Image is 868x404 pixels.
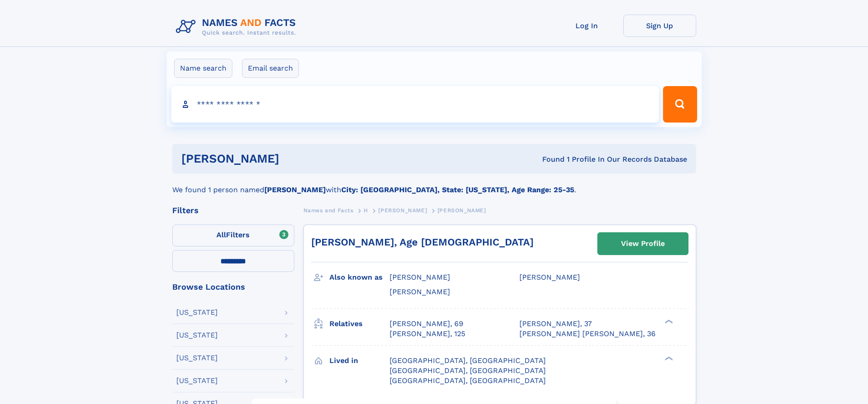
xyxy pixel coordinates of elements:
a: Log In [550,15,623,37]
h1: [PERSON_NAME] [181,153,411,164]
div: View Profile [621,233,665,254]
span: [GEOGRAPHIC_DATA], [GEOGRAPHIC_DATA] [390,376,546,385]
h3: Lived in [329,353,390,368]
a: [PERSON_NAME], Age [DEMOGRAPHIC_DATA] [311,236,534,248]
a: [PERSON_NAME], 125 [390,329,465,339]
span: [PERSON_NAME] [378,207,427,214]
span: All [216,230,226,239]
span: [GEOGRAPHIC_DATA], [GEOGRAPHIC_DATA] [390,356,546,365]
h3: Also known as [329,270,390,285]
a: [PERSON_NAME], 37 [519,319,592,329]
label: Filters [172,225,294,246]
b: [PERSON_NAME] [264,185,326,194]
span: [PERSON_NAME] [390,273,450,281]
div: We found 1 person named with . [172,174,696,195]
a: [PERSON_NAME], 69 [390,319,463,329]
div: ❯ [663,318,673,324]
a: Sign Up [623,15,696,37]
a: View Profile [598,233,688,255]
a: [PERSON_NAME] [378,205,427,216]
img: Logo Names and Facts [172,15,303,39]
a: Names and Facts [303,205,354,216]
input: search input [171,86,659,123]
div: ❯ [663,355,673,361]
span: [PERSON_NAME] [437,207,486,214]
div: [US_STATE] [176,332,218,339]
div: [US_STATE] [176,309,218,316]
span: [PERSON_NAME] [390,287,450,296]
div: Found 1 Profile In Our Records Database [411,154,687,164]
span: [PERSON_NAME] [519,273,580,281]
span: [GEOGRAPHIC_DATA], [GEOGRAPHIC_DATA] [390,366,546,375]
button: Search Button [663,86,697,123]
div: Filters [172,206,294,215]
div: [US_STATE] [176,377,218,384]
a: H [364,205,368,216]
h3: Relatives [329,316,390,332]
div: [US_STATE] [176,354,218,362]
a: [PERSON_NAME] [PERSON_NAME], 36 [519,329,656,339]
div: Browse Locations [172,283,294,291]
label: Name search [174,59,232,78]
span: H [364,207,368,214]
label: Email search [242,59,299,78]
b: City: [GEOGRAPHIC_DATA], State: [US_STATE], Age Range: 25-35 [341,185,574,194]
